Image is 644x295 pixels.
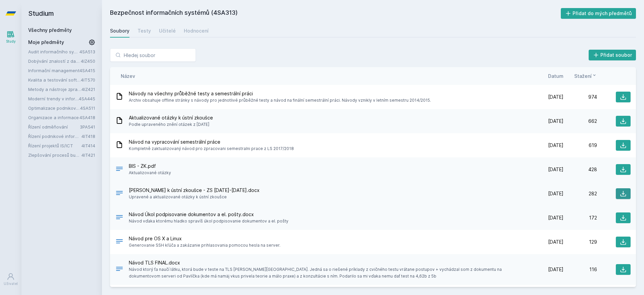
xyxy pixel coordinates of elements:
span: [DATE] [548,166,563,173]
div: DOCX [115,265,123,275]
a: Audit informačního systému [28,48,79,55]
a: Uživatel [1,269,20,290]
a: Řízení odměňování [28,124,80,130]
button: Přidat do mých předmětů [561,8,636,19]
span: [DATE] [548,118,563,125]
span: [DATE] [548,142,563,149]
span: Návody na všechny průběžné testy a semestrální práci [129,90,431,97]
a: Study [1,27,20,47]
span: Návod vďaka ktorému hladko spravíš úkol podpisovanie dokumentov a el. pošty [129,218,288,225]
a: 4SA415 [79,68,95,73]
a: Testy [138,24,151,38]
a: Všechny předměty [28,27,72,33]
span: [PERSON_NAME] k ústní zkoušce - ZS [DATE]-[DATE].docx [129,187,260,194]
span: Kompletně zaktualizovaný návod pro zpracovani semestralni prace z LS 2017/2018 [129,145,294,152]
button: Název [121,72,135,80]
div: Study [6,39,16,44]
a: Organizace a informace [28,114,79,121]
a: 4IT414 [82,143,95,148]
span: [DATE] [548,94,563,100]
a: 4IZ421 [82,87,95,92]
span: Archiv obsahuje offline stránky s návody pro jednotlivé průběžné testy a návod na finální semestr... [129,97,431,104]
span: Návod Úkol podpisovanie dokumentov a el. pošty.docx [129,211,288,218]
div: Učitelé [159,28,176,34]
div: Testy [138,28,151,34]
a: 4SA513 [79,49,95,54]
div: Soubory [110,28,129,34]
a: Soubory [110,24,129,38]
button: Datum [548,72,563,80]
a: 4IT570 [81,77,95,83]
span: Aktualizované otázky [129,169,171,176]
button: Přidat soubor [589,50,636,60]
span: BIS - ZK.pdf [129,163,171,169]
a: 4IZ450 [81,58,95,64]
a: Dobývání znalostí z databází [28,58,81,64]
a: Řízení podnikové informatiky [28,133,82,140]
h2: Bezpečnost informačních systémů (4SA313) [110,8,561,19]
a: Metody a nástroje zpracování textových informací [28,86,82,93]
span: Aktualizované otázky k ústní zkoušce [129,114,213,121]
div: 428 [563,166,597,173]
a: Moderní trendy v informatice [28,95,79,102]
span: Podle upraveného znění otázek z [DATE] [129,121,213,128]
span: Návod na vypracování semestrální práce [129,139,294,145]
div: 116 [563,266,597,273]
a: 4IT421 [82,152,95,158]
div: PDF [115,165,123,175]
span: Generovanie SSH kľúča a zakázanie prihlasovania pomocou hesla na server. [129,242,280,249]
div: DOCX [115,189,123,199]
span: Návod pre OS X a Linux [129,235,280,242]
div: 282 [563,190,597,197]
span: Návod TLS FINAL.docx [129,259,527,266]
span: Návod ktorý ťa naučí látku, ktorá bude v teste na TLS [PERSON_NAME][GEOGRAPHIC_DATA]. Jedná sa o ... [129,266,527,280]
a: 4SA511 [80,105,95,111]
button: Stažení [574,72,597,80]
span: Stažení [574,72,592,80]
div: Hodnocení [184,28,209,34]
a: Učitelé [159,24,176,38]
a: Řízení projektů IS/ICT [28,142,82,149]
div: 129 [563,239,597,245]
input: Hledej soubor [110,48,196,62]
span: [DATE] [548,190,563,197]
span: Moje předměty [28,39,64,46]
div: Uživatel [4,281,18,286]
span: [DATE] [548,239,563,245]
div: DOCX [115,213,123,223]
div: .DOCX [115,237,123,247]
a: 4SA418 [79,115,95,120]
div: 172 [563,214,597,221]
a: Kvalita a testování softwaru [28,77,81,83]
span: [DATE] [548,214,563,221]
a: Zlepšování procesů budování IS [28,152,82,158]
a: 4SA445 [79,96,95,101]
a: 3PA541 [80,124,95,130]
a: Hodnocení [184,24,209,38]
div: 619 [563,142,597,149]
div: 974 [563,94,597,100]
span: [DATE] [548,266,563,273]
a: 4IT418 [82,134,95,139]
span: Upravené a aktualizované otázky k ústní zkoušce [129,194,260,200]
div: 662 [563,118,597,125]
a: Optimalizace podnikových procesů [28,105,80,111]
a: Informační management [28,67,79,74]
